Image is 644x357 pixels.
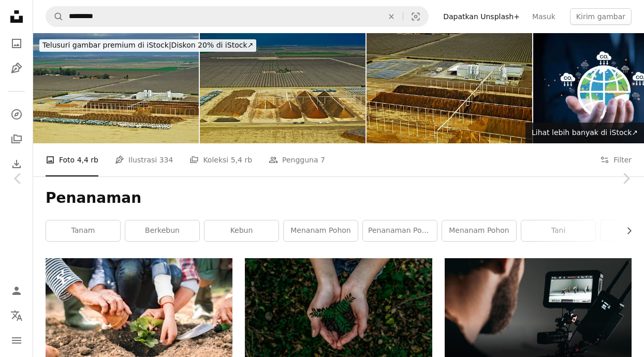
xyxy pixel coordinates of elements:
button: Pencarian di Unsplash [46,7,64,26]
h1: Penanaman [46,189,632,207]
a: tanam [46,220,120,241]
a: Lihat lebih banyak di iStock↗ [525,123,644,143]
a: Ilustrasi 334 [115,143,173,176]
a: Masuk/Daftar [6,280,27,301]
a: Pengguna 7 [269,143,325,176]
span: 5,4 rb [231,154,252,166]
a: Masuk [526,8,562,25]
span: Lihat lebih banyak di iStock ↗ [532,128,638,137]
button: Hapus [380,7,403,26]
button: gulir daftar ke kanan [620,220,632,241]
a: Tangan pasangan senior yang tidak dapat dikenali dengan cucu perempuan mereka menanam bibit di pe... [46,316,232,325]
button: Pencarian visual [403,7,428,26]
span: 334 [159,154,173,166]
button: Menu [6,330,27,351]
button: Kirim gambar [570,8,632,25]
a: Dapatkan Unsplash+ [437,8,526,25]
button: Filter [600,143,632,176]
a: menanam pohon [442,220,516,241]
span: Telusuri gambar premium di iStock | [42,41,171,49]
a: penanaman pohon [363,220,437,241]
a: Koleksi 5,4 rb [189,143,252,176]
a: Ilustrasi [6,58,27,79]
a: tani [521,220,595,241]
a: kebun [204,220,279,241]
a: Telusuri gambar premium di iStock|Diskon 20% di iStock↗ [33,33,262,58]
form: Temuka visual di seluruh situs [46,6,429,27]
a: Foto [6,33,27,54]
a: Jelajahi [6,104,27,125]
img: Fasilitas Penanaman dan Pengolahan Almond di Lembah San Joaquin - Aerial [200,33,365,143]
button: Bahasa [6,305,27,326]
img: Bidikan Udara Sudut Tinggi dari Fasilitas Penanaman dan Pengolahan Almond di Lembah San Joaquin [367,33,532,143]
a: Menanam pohon [284,220,358,241]
span: 7 [320,154,325,166]
a: tanaman hijau [245,307,432,316]
a: Berkebun [125,220,199,241]
img: Trailer Berbaris di Luar Fasilitas Penanaman dan Pengolahan Almond di Lembah San Joaquin - Aerial [33,33,199,143]
div: Diskon 20% di iStock ↗ [39,39,256,52]
a: Berikutnya [608,129,644,228]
